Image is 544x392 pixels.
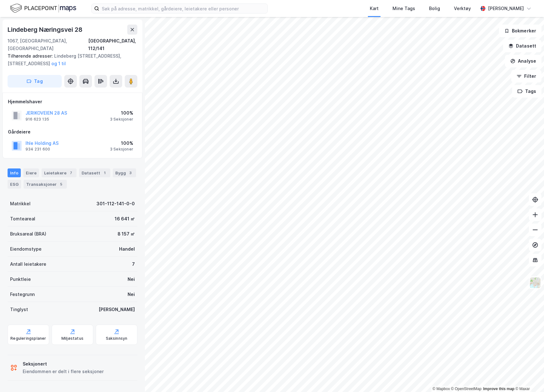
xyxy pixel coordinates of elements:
[8,53,54,59] span: Tilhørende adresser:
[513,362,544,392] iframe: Chat Widget
[42,168,77,177] div: Leietakere
[115,215,135,223] div: 16 641 ㎡
[127,170,134,176] div: 3
[429,5,440,12] div: Bolig
[106,336,128,341] div: Saksinnsyn
[511,70,541,82] button: Filter
[454,5,471,12] div: Verktøy
[26,117,49,122] div: 916 623 135
[61,336,83,341] div: Miljøstatus
[392,5,415,12] div: Mine Tags
[96,200,135,207] div: 301-112-141-0-0
[113,168,136,177] div: Bygg
[8,52,132,67] div: Lindeberg [STREET_ADDRESS], [STREET_ADDRESS]
[10,3,76,14] img: logo.f888ab2527a4732fd821a326f86c7f29.svg
[432,387,450,391] a: Mapbox
[499,25,541,37] button: Bokmerker
[512,85,541,98] button: Tags
[110,147,133,152] div: 3 Seksjoner
[8,98,137,105] div: Hjemmelshaver
[8,180,21,189] div: ESG
[503,40,541,52] button: Datasett
[119,245,135,253] div: Handel
[99,306,135,313] div: [PERSON_NAME]
[132,260,135,268] div: 7
[58,181,64,187] div: 5
[505,55,541,67] button: Analyse
[10,260,46,268] div: Antall leietakere
[10,230,46,238] div: Bruksareal (BRA)
[128,276,135,283] div: Nei
[370,5,379,12] div: Kart
[110,139,133,147] div: 100%
[117,230,135,238] div: 8 157 ㎡
[79,168,110,177] div: Datasett
[10,276,31,283] div: Punktleie
[68,170,74,176] div: 7
[88,37,137,52] div: [GEOGRAPHIC_DATA], 112/141
[8,37,88,52] div: 1067, [GEOGRAPHIC_DATA], [GEOGRAPHIC_DATA]
[23,368,104,375] div: Eiendommen er delt i flere seksjoner
[10,215,35,223] div: Tomteareal
[110,117,133,122] div: 3 Seksjoner
[483,387,514,391] a: Improve this map
[10,291,35,298] div: Festegrunn
[10,336,46,341] div: Reguleringsplaner
[26,147,50,152] div: 934 231 600
[8,128,137,136] div: Gårdeiere
[128,291,135,298] div: Nei
[24,180,67,189] div: Transaksjoner
[10,306,28,313] div: Tinglyst
[23,168,39,177] div: Eiere
[99,4,267,13] input: Søk på adresse, matrikkel, gårdeiere, leietakere eller personer
[110,109,133,117] div: 100%
[10,245,42,253] div: Eiendomstype
[8,168,21,177] div: Info
[488,5,524,12] div: [PERSON_NAME]
[101,170,108,176] div: 1
[8,75,62,88] button: Tag
[451,387,482,391] a: OpenStreetMap
[10,200,31,207] div: Matrikkel
[23,360,104,368] div: Seksjonert
[8,25,83,35] div: Lindeberg Næringsvei 28
[529,277,541,289] img: Z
